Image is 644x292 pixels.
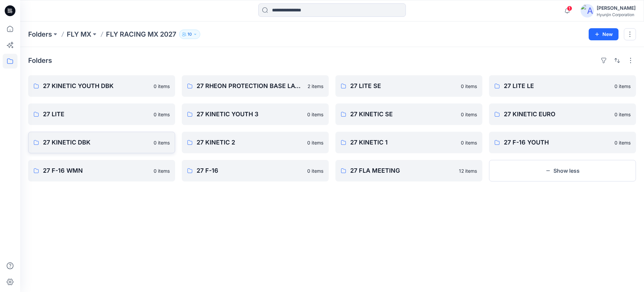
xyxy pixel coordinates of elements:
[43,138,150,147] p: 27 KINETIC DBK
[614,139,631,146] p: 0 items
[197,110,303,119] p: 27 KINETIC YOUTH 3
[614,111,631,118] p: 0 items
[504,138,610,147] p: 27 F-16 YOUTH
[43,110,150,119] p: 27 LITE
[597,4,636,12] div: [PERSON_NAME]
[335,132,482,153] a: 27 KINETIC 10 items
[43,81,150,91] p: 27 KINETIC YOUTH DBK
[335,75,482,97] a: 27 LITE SE0 items
[187,31,192,38] p: 10
[179,30,200,39] button: 10
[28,30,52,39] a: Folders
[489,103,636,125] a: 27 KINETIC EURO0 items
[350,166,455,175] p: 27 FLA MEETING
[459,167,477,174] p: 12 items
[182,75,329,97] a: 27 RHEON PROTECTION BASE LAYER2 items
[489,75,636,97] a: 27 LITE LE0 items
[154,111,170,118] p: 0 items
[197,166,303,175] p: 27 F-16
[307,111,323,118] p: 0 items
[43,166,150,175] p: 27 F-16 WMN
[182,132,329,153] a: 27 KINETIC 20 items
[614,83,631,90] p: 0 items
[28,103,175,125] a: 27 LITE0 items
[350,110,457,119] p: 27 KINETIC SE
[589,28,619,40] button: New
[28,75,175,97] a: 27 KINETIC YOUTH DBK0 items
[504,110,610,119] p: 27 KINETIC EURO
[307,139,323,146] p: 0 items
[154,167,170,174] p: 0 items
[504,81,610,91] p: 27 LITE LE
[461,83,477,90] p: 0 items
[567,6,572,11] span: 1
[197,81,304,91] p: 27 RHEON PROTECTION BASE LAYER
[28,132,175,153] a: 27 KINETIC DBK0 items
[28,160,175,181] a: 27 F-16 WMN0 items
[489,160,636,181] button: Show less
[28,56,52,65] h4: Folders
[335,160,482,181] a: 27 FLA MEETING12 items
[461,111,477,118] p: 0 items
[581,4,594,17] img: avatar
[154,139,170,146] p: 0 items
[182,103,329,125] a: 27 KINETIC YOUTH 30 items
[350,81,457,91] p: 27 LITE SE
[197,138,303,147] p: 27 KINETIC 2
[307,167,323,174] p: 0 items
[461,139,477,146] p: 0 items
[350,138,457,147] p: 27 KINETIC 1
[597,12,636,17] div: Hyunjin Corporation
[154,83,170,90] p: 0 items
[182,160,329,181] a: 27 F-160 items
[67,30,91,39] a: FLY MX
[335,103,482,125] a: 27 KINETIC SE0 items
[308,83,323,90] p: 2 items
[106,30,176,39] p: FLY RACING MX 2027
[489,132,636,153] a: 27 F-16 YOUTH0 items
